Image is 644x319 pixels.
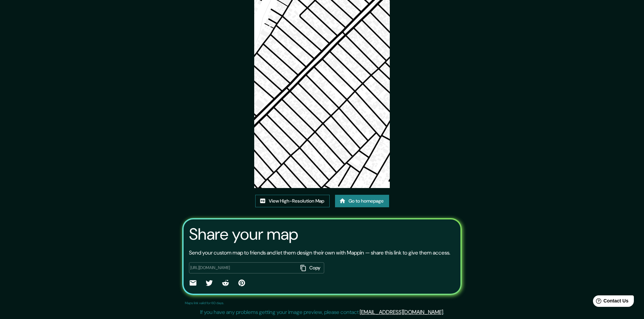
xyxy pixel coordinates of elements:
a: Go to homepage [335,195,389,207]
p: Send your custom map to friends and let them design their own with Mappin — share this link to gi... [189,249,450,257]
p: Maps link valid for 60 days. [185,300,224,305]
iframe: Help widget launcher [584,293,637,312]
a: View High-Resolution Map [255,195,330,207]
h3: Share your map [189,225,298,244]
button: Copy [298,262,324,273]
a: [EMAIL_ADDRESS][DOMAIN_NAME] [360,309,443,316]
p: If you have any problems getting your image preview, please contact . [200,308,444,316]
